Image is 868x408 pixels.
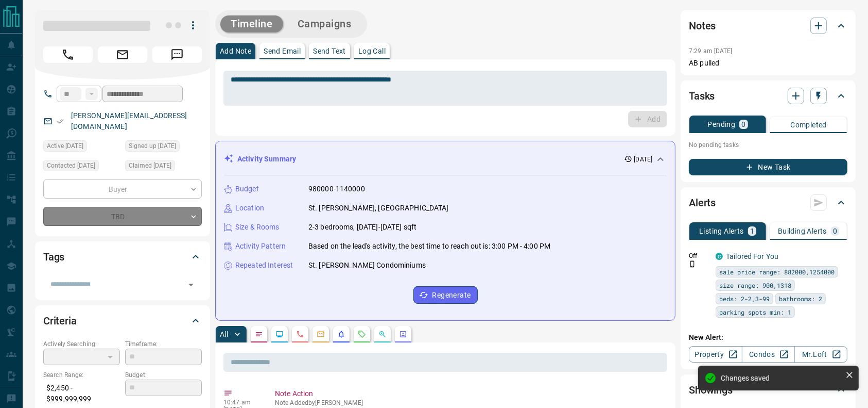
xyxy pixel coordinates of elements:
div: Fri Aug 15 2025 [43,140,120,155]
svg: Notes [255,330,263,338]
p: Listing Alerts [699,227,744,235]
h2: Tags [43,249,64,265]
span: beds: 2-2,3-99 [719,293,770,304]
svg: Push Notification Only [689,260,696,268]
p: Completed [790,121,827,128]
p: Log Call [358,47,386,55]
p: Note Added by [PERSON_NAME] [275,399,663,406]
span: size range: 900,1318 [719,280,791,290]
p: 1 [750,227,754,235]
p: Note Action [275,388,663,399]
div: Activity Summary[DATE] [224,150,667,169]
p: 0 [833,227,837,235]
span: Email [98,46,147,63]
a: Condos [742,346,795,363]
div: Sat Aug 16 2025 [125,160,202,174]
p: $2,450 - $999,999,999 [43,380,120,407]
svg: Email Verified [57,118,64,125]
p: Based on the lead's activity, the best time to reach out is: 3:00 PM - 4:00 PM [308,241,550,252]
h2: Tasks [689,88,715,104]
span: bathrooms: 2 [779,293,822,304]
p: Send Text [313,47,346,55]
p: Timeframe: [125,339,202,349]
span: Signed up [DATE] [129,141,176,151]
p: Add Note [220,47,251,55]
h2: Criteria [43,313,77,329]
div: Changes saved [721,374,841,382]
svg: Requests [358,330,366,338]
a: Tailored For You [726,252,778,260]
p: Off [689,251,709,260]
span: Active [DATE] [47,141,83,151]
p: 2-3 bedrooms, [DATE]-[DATE] sqft [308,222,416,233]
p: 10:47 am [223,399,259,406]
p: All [220,331,228,338]
h2: Showings [689,382,733,398]
span: Message [152,46,202,63]
p: St. [PERSON_NAME], [GEOGRAPHIC_DATA] [308,203,449,214]
div: condos.ca [716,253,723,260]
h2: Notes [689,18,716,34]
p: Search Range: [43,370,120,380]
div: Tasks [689,84,847,108]
p: [DATE] [634,155,653,164]
svg: Listing Alerts [337,330,345,338]
p: St. [PERSON_NAME] Condominiums [308,260,426,271]
div: Alerts [689,190,847,215]
div: Sat Aug 16 2025 [43,160,120,174]
div: Showings [689,378,847,402]
textarea: To enrich screen reader interactions, please activate Accessibility in Grammarly extension settings [231,75,660,102]
p: Building Alerts [778,227,827,235]
span: Contacted [DATE] [47,160,95,171]
p: 980000-1140000 [308,184,365,194]
p: Location [235,203,264,214]
svg: Lead Browsing Activity [275,330,284,338]
div: Notes [689,13,847,38]
a: Property [689,346,742,363]
p: Budget: [125,370,202,380]
p: No pending tasks [689,137,847,153]
p: Activity Summary [237,154,296,165]
p: Send Email [264,47,301,55]
p: Pending [708,121,736,128]
svg: Calls [296,330,304,338]
div: TBD [43,207,202,226]
p: Size & Rooms [235,222,280,233]
p: Activity Pattern [235,241,286,252]
div: Buyer [43,179,202,199]
p: 7:29 am [DATE] [689,47,733,55]
p: 0 [741,121,745,128]
span: Claimed [DATE] [129,160,171,171]
p: AB pulled [689,58,847,69]
div: Criteria [43,308,202,333]
div: Tags [43,244,202,269]
button: Campaigns [287,15,362,32]
p: Actively Searching: [43,339,120,349]
p: Budget [235,184,259,194]
span: parking spots min: 1 [719,307,791,317]
span: Call [43,46,93,63]
svg: Agent Actions [399,330,407,338]
button: Regenerate [413,286,478,304]
svg: Emails [317,330,325,338]
svg: Opportunities [378,330,387,338]
a: Mr.Loft [794,346,847,363]
p: New Alert: [689,332,847,343]
button: Open [184,278,198,292]
span: sale price range: 882000,1254000 [719,267,835,277]
button: New Task [689,159,847,175]
a: [PERSON_NAME][EMAIL_ADDRESS][DOMAIN_NAME] [71,111,187,130]
h2: Alerts [689,194,716,211]
div: Sun Oct 31 2021 [125,140,202,155]
button: Timeline [220,15,283,32]
p: Repeated Interest [235,260,293,271]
